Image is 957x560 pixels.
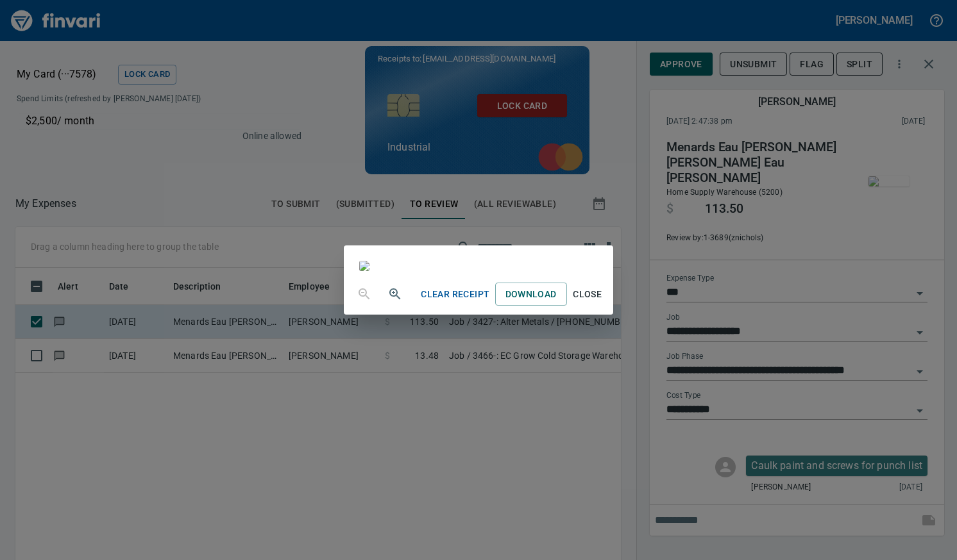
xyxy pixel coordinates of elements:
[572,286,603,302] span: Close
[567,283,608,306] button: Close
[359,261,369,271] img: receipts%2Fmarketjohnson%2F2025-09-16%2Fl0i99FnfKZSzF3nA8QBJuKwiZOv1__bMxlbUnjMVHymgdL1Ala.jpg
[505,286,557,302] span: Download
[495,283,567,306] a: Download
[421,286,489,302] span: Clear Receipt
[416,283,495,306] button: Clear Receipt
